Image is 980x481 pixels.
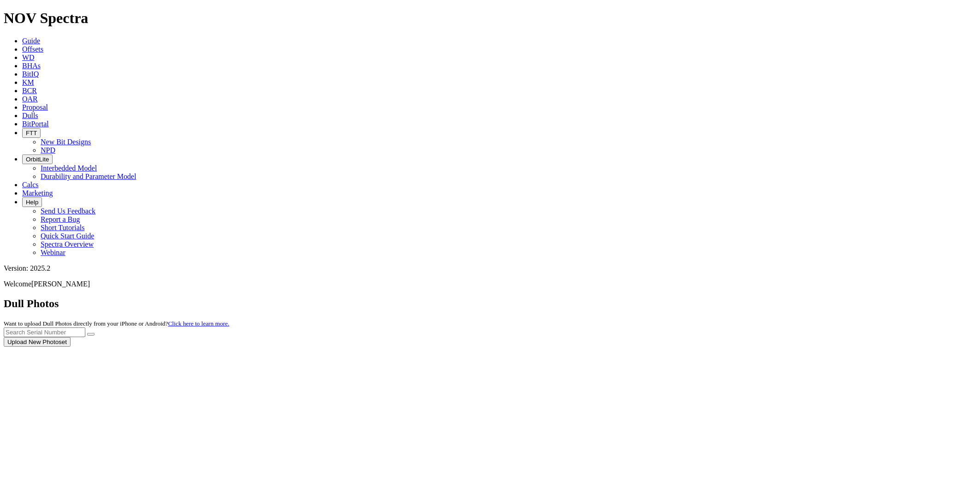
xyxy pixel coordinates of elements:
[4,280,976,288] p: Welcome
[4,10,976,27] h1: NOV Spectra
[4,337,71,347] button: Upload New Photoset
[41,146,55,154] a: NPD
[31,280,90,288] span: [PERSON_NAME]
[22,181,39,189] a: Calcs
[22,120,49,128] a: BitPortal
[4,297,976,310] h2: Dull Photos
[41,232,94,240] a: Quick Start Guide
[41,164,97,172] a: Interbedded Model
[22,87,37,95] a: BCR
[26,156,49,163] span: OrbitLite
[41,172,137,180] a: Durability and Parameter Model
[41,215,80,223] a: Report a Bug
[4,327,85,337] input: Search Serial Number
[41,224,85,232] a: Short Tutorials
[22,154,53,164] button: OrbitLite
[4,264,976,273] div: Version: 2025.2
[41,240,94,248] a: Spectra Overview
[22,53,35,61] a: WD
[22,103,48,111] a: Proposal
[41,138,91,146] a: New Bit Designs
[22,70,39,78] a: BitIQ
[22,62,41,70] a: BHAs
[41,207,95,215] a: Send Us Feedback
[22,45,43,53] a: Offsets
[168,320,230,327] a: Click here to learn more.
[22,95,38,103] a: OAR
[22,197,42,207] button: Help
[41,249,65,256] a: Webinar
[22,112,38,119] a: Dulls
[22,189,53,197] a: Marketing
[22,128,41,138] button: FTT
[22,78,34,86] a: KM
[22,37,40,45] a: Guide
[26,130,37,137] span: FTT
[26,199,38,206] span: Help
[4,320,229,327] small: Want to upload Dull Photos directly from your iPhone or Android?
